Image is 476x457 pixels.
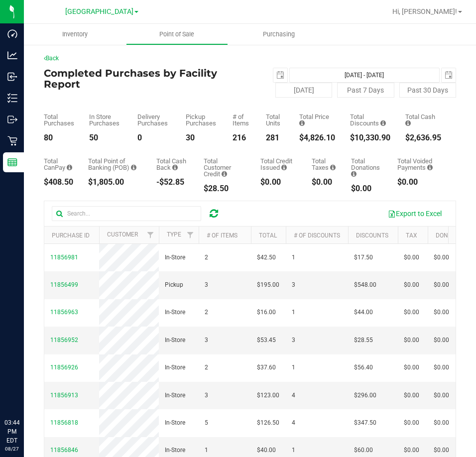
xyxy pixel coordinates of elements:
[44,178,73,186] div: $408.50
[7,136,17,146] inline-svg: Retail
[266,114,284,126] div: Total Units
[257,253,276,262] span: $42.50
[10,377,40,407] iframe: Resource center
[165,391,185,400] span: In-Store
[434,391,449,400] span: $0.00
[397,178,441,186] div: $0.00
[292,446,295,455] span: 1
[165,308,185,317] span: In-Store
[49,30,101,39] span: Inventory
[7,93,17,103] inline-svg: Inventory
[354,308,373,317] span: $44.00
[354,446,373,455] span: $60.00
[404,391,419,400] span: $0.00
[350,114,390,126] div: Total Discounts
[381,205,448,222] button: Export to Excel
[257,418,279,428] span: $126.50
[350,134,390,142] div: $10,330.90
[337,83,394,98] button: Past 7 Days
[165,336,185,345] span: In-Store
[299,120,305,126] i: Sum of the total prices of all purchases in the date range.
[167,231,181,238] a: Type
[299,134,335,142] div: $4,826.10
[434,363,449,372] span: $0.00
[172,164,178,171] i: Sum of the cash-back amounts from rounded-up electronic payments for all purchases in the date ra...
[434,253,449,262] span: $0.00
[260,158,297,171] div: Total Credit Issued
[275,83,332,98] button: [DATE]
[7,72,17,82] inline-svg: Inbound
[257,446,276,455] span: $40.00
[7,29,17,39] inline-svg: Dashboard
[356,232,388,239] a: Discounts
[292,308,295,317] span: 1
[299,114,335,126] div: Total Price
[50,337,78,343] span: 11856952
[257,280,279,290] span: $195.00
[205,280,208,290] span: 3
[354,336,373,345] span: $28.55
[89,114,122,126] div: In Store Purchases
[204,158,245,177] div: Total Customer Credit
[260,178,297,186] div: $0.00
[312,178,336,186] div: $0.00
[50,309,78,316] span: 11856963
[107,231,138,238] a: Customer
[354,391,376,400] span: $296.00
[427,164,433,171] i: Sum of all voided payment transaction amounts, excluding tips and transaction fees, for all purch...
[7,50,17,60] inline-svg: Analytics
[7,157,17,167] inline-svg: Reports
[351,185,382,193] div: $0.00
[44,68,250,90] h4: Completed Purchases by Facility Report
[205,446,208,455] span: 1
[131,164,136,171] i: Sum of the successful, non-voided point-of-banking payment transactions, both via payment termina...
[404,308,419,317] span: $0.00
[205,336,208,345] span: 3
[222,171,227,177] i: Sum of the successful, non-voided payments using account credit for all purchases in the date range.
[273,68,287,82] span: select
[205,363,208,372] span: 2
[399,83,456,98] button: Past 30 Days
[351,171,357,177] i: Sum of all round-up-to-next-dollar total price adjustments for all purchases in the date range.
[50,447,78,454] span: 11856846
[405,120,411,126] i: Sum of the successful, non-voided cash payment transactions for all purchases in the date range. ...
[50,419,78,426] span: 11856818
[354,280,376,290] span: $548.00
[233,114,251,126] div: # of Items
[186,134,218,142] div: 30
[434,446,449,455] span: $0.00
[257,308,276,317] span: $16.00
[50,281,78,288] span: 11856499
[292,363,295,372] span: 1
[380,120,386,126] i: Sum of the discount values applied to the all purchases in the date range.
[257,363,276,372] span: $37.60
[405,134,441,142] div: $2,636.95
[436,232,465,239] a: Donation
[205,253,208,262] span: 2
[354,253,373,262] span: $17.50
[292,418,295,428] span: 4
[404,280,419,290] span: $0.00
[228,24,330,45] a: Purchasing
[204,185,245,193] div: $28.50
[182,227,199,243] a: Filter
[281,164,287,171] i: Sum of all account credit issued for all refunds from returned purchases in the date range.
[88,158,141,171] div: Total Point of Banking (POB)
[292,391,295,400] span: 4
[65,7,133,16] span: [GEOGRAPHIC_DATA]
[165,363,185,372] span: In-Store
[156,158,189,171] div: Total Cash Back
[312,158,336,171] div: Total Taxes
[205,308,208,317] span: 2
[7,114,17,124] inline-svg: Outbound
[126,24,228,45] a: Point of Sale
[434,308,449,317] span: $0.00
[44,134,74,142] div: 80
[257,391,279,400] span: $123.00
[137,114,171,126] div: Delivery Purchases
[88,178,141,186] div: $1,805.00
[4,418,19,445] p: 03:44 PM EDT
[292,253,295,262] span: 1
[67,164,72,171] i: Sum of the successful, non-voided CanPay payment transactions for all purchases in the date range.
[292,336,295,345] span: 3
